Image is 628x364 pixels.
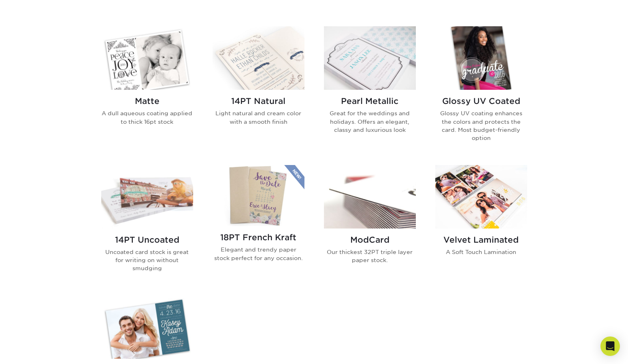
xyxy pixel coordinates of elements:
p: Elegant and trendy paper stock perfect for any occasion. [213,245,304,262]
img: ModCard Invitations and Announcements [324,165,416,229]
h2: 18PT French Kraft [213,233,304,242]
div: Open Intercom Messenger [600,336,620,356]
img: New Product [284,165,304,189]
img: Pearl Metallic Invitations and Announcements [324,26,416,90]
p: Great for the weddings and holidays. Offers an elegant, classy and luxurious look [324,109,416,134]
a: ModCard Invitations and Announcements ModCard Our thickest 32PT triple layer paper stock. [324,165,416,286]
h2: 14PT Natural [213,96,304,106]
img: 14PT Natural Invitations and Announcements [213,26,304,90]
a: Velvet Laminated Invitations and Announcements Velvet Laminated A Soft Touch Lamination [435,165,527,286]
h2: Matte [101,96,193,106]
p: Our thickest 32PT triple layer paper stock. [324,248,416,265]
h2: 14PT Uncoated [101,235,193,245]
p: A Soft Touch Lamination [435,248,527,256]
a: Matte Invitations and Announcements Matte A dull aqueous coating applied to thick 16pt stock [101,26,193,155]
p: Uncoated card stock is great for writing on without smudging [101,248,193,273]
p: A dull aqueous coating applied to thick 16pt stock [101,109,193,126]
img: Velvet Laminated Invitations and Announcements [435,165,527,229]
img: 18PT French Kraft Invitations and Announcements [213,165,304,226]
img: 14PT Uncoated Invitations and Announcements [101,165,193,229]
a: Glossy UV Coated Invitations and Announcements Glossy UV Coated Glossy UV coating enhances the co... [435,26,527,155]
h2: ModCard [324,235,416,245]
h2: Glossy UV Coated [435,96,527,106]
p: Light natural and cream color with a smooth finish [213,109,304,126]
img: Matte Invitations and Announcements [101,26,193,90]
a: 14PT Uncoated Invitations and Announcements 14PT Uncoated Uncoated card stock is great for writin... [101,165,193,286]
a: Pearl Metallic Invitations and Announcements Pearl Metallic Great for the weddings and holidays. ... [324,26,416,155]
p: Glossy UV coating enhances the colors and protects the card. Most budget-friendly option [435,109,527,142]
h2: Velvet Laminated [435,235,527,245]
a: 18PT French Kraft Invitations and Announcements 18PT French Kraft Elegant and trendy paper stock ... [213,165,304,286]
img: Silk Laminated Invitations and Announcements [101,295,193,359]
img: Glossy UV Coated Invitations and Announcements [435,26,527,90]
a: 14PT Natural Invitations and Announcements 14PT Natural Light natural and cream color with a smoo... [213,26,304,155]
h2: Pearl Metallic [324,96,416,106]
